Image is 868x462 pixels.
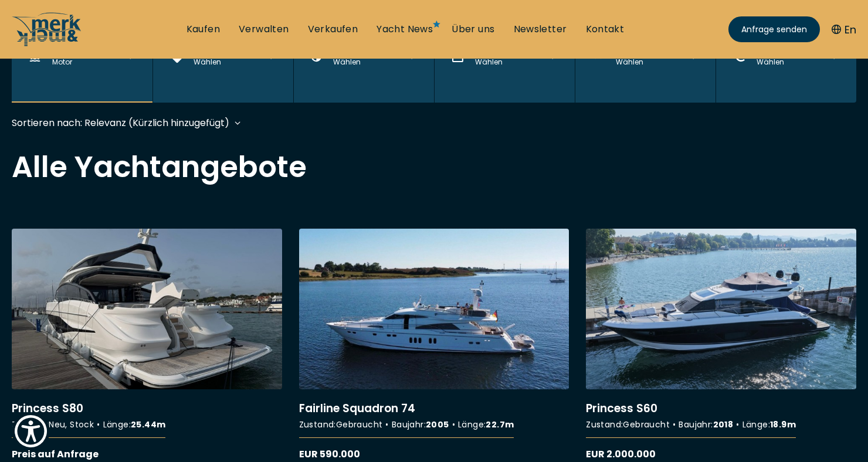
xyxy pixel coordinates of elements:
[187,23,220,36] a: Kaufen
[12,229,282,461] a: More details aboutPrincess S80
[728,16,820,42] a: Anfrage senden
[12,152,856,182] h2: Alle Yachtangebote
[741,23,807,36] span: Anfrage senden
[616,57,645,67] div: Wählen
[12,116,229,130] div: Sortieren nach: Relevanz (Kürzlich hinzugefügt)
[832,22,856,38] button: En
[475,57,512,67] div: Wählen
[514,23,567,36] a: Newsletter
[12,412,50,450] button: Show Accessibility Preferences
[194,57,222,67] div: Wählen
[308,23,358,36] a: Verkaufen
[586,23,625,36] a: Kontakt
[452,23,494,36] a: Über uns
[377,23,433,36] a: Yacht News
[757,57,784,67] div: Wählen
[239,23,289,36] a: Verwalten
[52,57,72,67] span: Motor
[333,57,372,67] div: Wählen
